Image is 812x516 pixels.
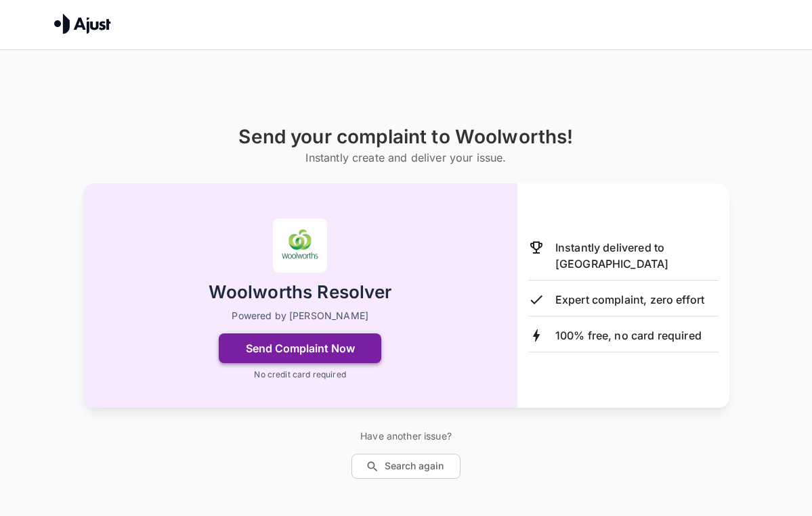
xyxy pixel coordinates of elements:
[351,454,461,479] button: Search again
[351,429,461,443] p: Have another issue?
[54,14,111,34] img: Ajust
[555,327,702,344] p: 100% free, no card required
[238,126,573,148] h1: Send your complaint to Woolworths!
[254,369,345,381] p: No credit card required
[238,148,573,167] h6: Instantly create and deliver your issue.
[209,281,392,304] h2: Woolworths Resolver
[273,218,327,273] img: Woolworths
[232,309,368,323] p: Powered by [PERSON_NAME]
[555,291,704,308] p: Expert complaint, zero effort
[555,239,719,272] p: Instantly delivered to [GEOGRAPHIC_DATA]
[219,333,381,363] button: Send Complaint Now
